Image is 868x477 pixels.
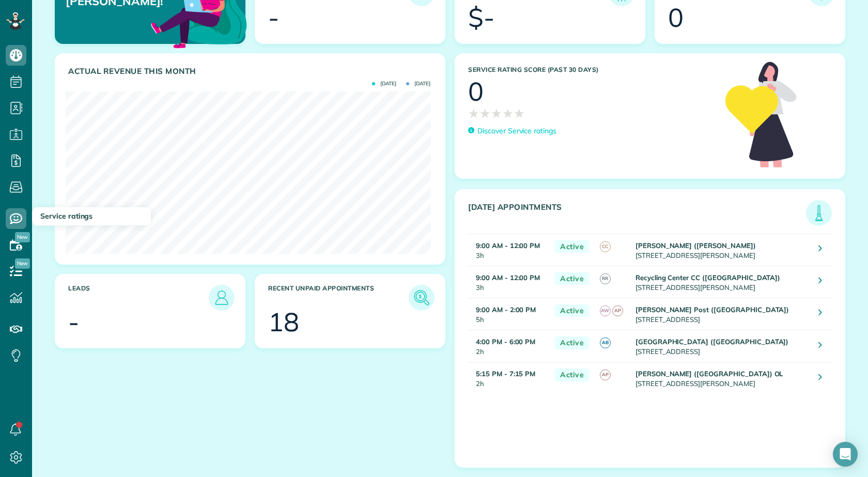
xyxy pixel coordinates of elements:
strong: [PERSON_NAME] ([GEOGRAPHIC_DATA]) OL [636,370,783,378]
strong: [PERSON_NAME] ([PERSON_NAME]) [636,241,756,250]
h3: Service Rating score (past 30 days) [468,66,715,73]
span: ★ [514,104,525,122]
span: [DATE] [372,81,396,86]
td: 2h [468,330,550,362]
span: Service ratings [40,211,92,221]
td: 2h [468,362,550,394]
div: $- [468,5,494,30]
strong: 9:00 AM - 12:00 PM [476,273,540,282]
div: Open Intercom Messenger [833,442,858,467]
span: AB [600,337,611,348]
td: [STREET_ADDRESS][PERSON_NAME] [633,362,811,394]
strong: Recycling Center CC ([GEOGRAPHIC_DATA]) [636,273,780,282]
td: 5h [468,298,550,330]
h3: Actual Revenue this month [68,67,435,76]
h3: [DATE] Appointments [468,203,806,226]
h3: Leads [68,285,209,311]
strong: [GEOGRAPHIC_DATA] ([GEOGRAPHIC_DATA]) [636,337,789,346]
span: RR [600,273,611,284]
img: icon_todays_appointments-901f7ab196bb0bea1936b74009e4eb5ffbc2d2711fa7634e0d609ed5ef32b18b.png [809,203,829,223]
span: AP [600,370,611,380]
div: 0 [668,5,684,30]
span: Active [555,368,589,381]
span: CC [600,241,611,252]
div: - [268,5,279,30]
span: ★ [491,104,502,122]
strong: [PERSON_NAME] Post ([GEOGRAPHIC_DATA]) [636,305,789,314]
td: [STREET_ADDRESS] [633,330,811,362]
div: 18 [268,309,299,335]
span: Active [555,336,589,349]
strong: 9:00 AM - 2:00 PM [476,305,536,314]
span: AW [600,305,611,316]
span: [DATE] [406,81,430,86]
span: ★ [468,104,479,122]
span: Active [555,240,589,253]
img: icon_leads-1bed01f49abd5b7fead27621c3d59655bb73ed531f8eeb49469d10e621d6b896.png [211,287,232,308]
strong: 4:00 PM - 6:00 PM [476,337,535,346]
div: 0 [468,79,484,104]
a: Discover Service ratings [468,126,556,136]
span: New [15,258,30,269]
span: Active [555,304,589,317]
td: [STREET_ADDRESS][PERSON_NAME] [633,266,811,298]
div: - [68,309,79,335]
span: New [15,232,30,242]
td: [STREET_ADDRESS][PERSON_NAME] [633,234,811,266]
p: Discover Service ratings [477,126,556,136]
td: 3h [468,266,550,298]
span: ★ [502,104,514,122]
img: icon_unpaid_appointments-47b8ce3997adf2238b356f14209ab4cced10bd1f174958f3ca8f1d0dd7fffeee.png [411,287,432,308]
td: 3h [468,234,550,266]
span: AP [612,305,623,316]
span: ★ [479,104,491,122]
strong: 9:00 AM - 12:00 PM [476,241,540,250]
td: [STREET_ADDRESS] [633,298,811,330]
h3: Recent unpaid appointments [268,285,409,311]
strong: 5:15 PM - 7:15 PM [476,370,535,378]
span: Active [555,272,589,285]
